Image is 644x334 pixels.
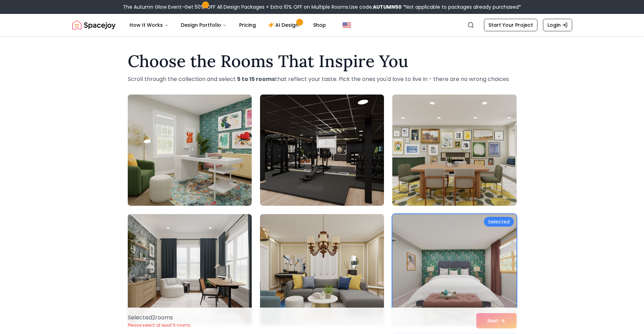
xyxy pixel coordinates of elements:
p: Please select at least 5 rooms [128,323,191,328]
span: *Not applicable to packages already purchased* [402,3,521,10]
button: Design Portfolio [175,18,232,32]
span: Use code: [349,3,402,10]
a: Shop [308,18,332,32]
nav: Main [124,18,332,32]
b: AUTUMN50 [373,3,402,10]
img: Room room-6 [392,214,516,325]
img: Spacejoy Logo [72,18,116,32]
h1: Choose the Rooms That Inspire You [128,53,517,70]
p: Selected 2 room s [128,313,191,322]
img: United States [343,21,351,29]
a: AI Design [263,18,306,32]
nav: Global [72,14,572,36]
a: Spacejoy [72,18,116,32]
div: Selected [484,217,514,227]
a: Pricing [234,18,261,32]
button: How It Works [124,18,174,32]
img: Room room-4 [128,214,252,325]
p: Scroll through the collection and select that reflect your taste. Pick the ones you'd love to liv... [128,75,517,83]
img: Room room-5 [260,214,384,325]
strong: 5 to 15 rooms [237,75,275,83]
img: Room room-3 [392,95,516,206]
a: Start Your Project [484,19,537,31]
img: Room room-1 [128,95,252,206]
div: The Autumn Glow Event-Get 50% OFF All Design Packages + Extra 10% OFF on Multiple Rooms. [123,3,521,10]
img: Room room-2 [260,95,384,206]
a: Login [543,19,572,31]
